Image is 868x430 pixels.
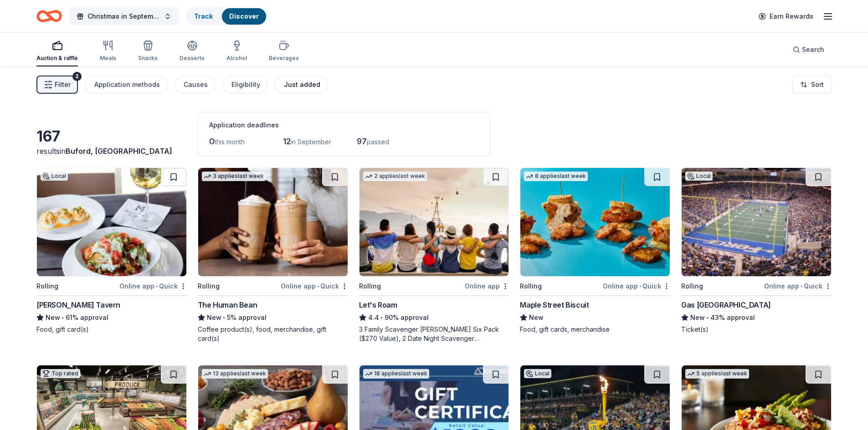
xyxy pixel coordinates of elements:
span: Filter [55,79,71,90]
div: Eligibility [231,79,260,90]
button: Sort [792,76,832,94]
span: • [801,283,802,290]
span: 4.4 [368,312,379,323]
div: 5 applies last week [685,369,749,379]
span: New [207,312,221,323]
div: 61% approval [36,312,187,323]
span: in [60,147,172,156]
div: Coffee product(s), food, merchandise, gift card(s) [198,325,348,343]
button: Meals [100,36,116,66]
span: Christmas in September [87,11,160,22]
img: Image for The Human Bean [198,168,348,276]
span: 12 [283,137,291,146]
div: 18 applies last week [363,369,429,379]
div: Online app [465,280,509,292]
div: Food, gift cards, merchandise [520,325,670,334]
div: Just added [284,79,320,90]
a: Track [194,12,213,20]
div: Application methods [94,79,160,90]
span: passed [367,138,389,146]
a: Image for Let's Roam2 applieslast weekRollingOnline appLet's Roam4.4•90% approval3 Family Scaveng... [359,167,509,343]
div: results [36,146,187,157]
div: [PERSON_NAME] Tavern [36,299,120,310]
div: Auction & raffle [36,55,78,62]
div: The Human Bean [198,299,257,310]
a: Image for The Human Bean3 applieslast weekRollingOnline app•QuickThe Human BeanNew•5% approvalCof... [198,167,348,343]
span: 97 [357,137,367,146]
span: Sort [811,79,824,90]
div: 3 applies last week [202,172,266,181]
a: Image for Maple Street Biscuit8 applieslast weekRollingOnline app•QuickMaple Street BiscuitNewFoo... [520,167,670,334]
img: Image for Marlow's Tavern [37,168,186,276]
button: Auction & raffle [36,36,78,66]
button: Causes [175,76,215,94]
a: Earn Rewards [753,8,819,25]
div: Local [685,172,713,181]
div: Rolling [681,281,703,292]
div: 13 applies last week [202,369,268,379]
div: Rolling [520,281,542,292]
button: Search [786,40,832,59]
div: Alcohol [226,55,247,62]
span: • [317,283,319,290]
div: Food, gift card(s) [36,325,187,334]
div: Causes [184,79,208,90]
button: Application methods [85,76,167,94]
div: 90% approval [359,312,509,323]
div: Online app Quick [603,280,670,292]
div: Snacks [138,55,158,62]
button: Snacks [138,36,158,66]
div: 2 [72,72,82,81]
img: Image for Maple Street Biscuit [520,168,670,276]
div: Rolling [36,281,58,292]
div: 2 applies last week [363,172,427,181]
div: Desserts [180,55,205,62]
span: • [639,283,641,290]
div: Ticket(s) [681,325,832,334]
div: 167 [36,127,187,146]
div: Top rated [41,369,80,378]
div: 8 applies last week [524,172,588,181]
a: Home [36,5,62,27]
div: 43% approval [681,312,832,323]
span: New [46,312,60,323]
div: Meals [100,55,116,62]
button: Desserts [180,36,205,66]
div: Online app Quick [281,280,348,292]
span: New [690,312,705,323]
div: Maple Street Biscuit [520,299,589,310]
button: Alcohol [226,36,247,66]
button: TrackDiscover [186,7,267,25]
span: this month [215,138,245,146]
button: Christmas in September [69,7,179,25]
span: • [62,314,64,321]
span: 0 [209,137,215,146]
div: Local [41,172,68,181]
button: Eligibility [222,76,267,94]
img: Image for Gas South District [682,168,831,276]
div: Online app Quick [764,280,832,292]
div: Application deadlines [209,120,479,131]
span: Buford, [GEOGRAPHIC_DATA] [66,147,172,156]
span: • [707,314,709,321]
button: Just added [275,76,328,94]
a: Image for Gas South DistrictLocalRollingOnline app•QuickGas [GEOGRAPHIC_DATA]New•43% approvalTick... [681,167,832,334]
button: Beverages [269,36,299,66]
img: Image for Let's Roam [360,168,509,276]
a: Discover [229,12,259,20]
div: 5% approval [198,312,348,323]
span: New [529,312,544,323]
span: • [380,314,383,321]
button: Filter2 [36,76,78,94]
div: Rolling [359,281,381,292]
div: Online app Quick [119,280,187,292]
div: Gas [GEOGRAPHIC_DATA] [681,299,771,310]
div: Local [524,369,551,378]
span: • [223,314,225,321]
div: Beverages [269,55,299,62]
div: Rolling [198,281,220,292]
span: • [156,283,158,290]
div: 3 Family Scavenger [PERSON_NAME] Six Pack ($270 Value), 2 Date Night Scavenger [PERSON_NAME] Two ... [359,325,509,343]
span: Search [802,44,824,55]
a: Image for Marlow's TavernLocalRollingOnline app•Quick[PERSON_NAME] TavernNew•61% approvalFood, gi... [36,167,187,334]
